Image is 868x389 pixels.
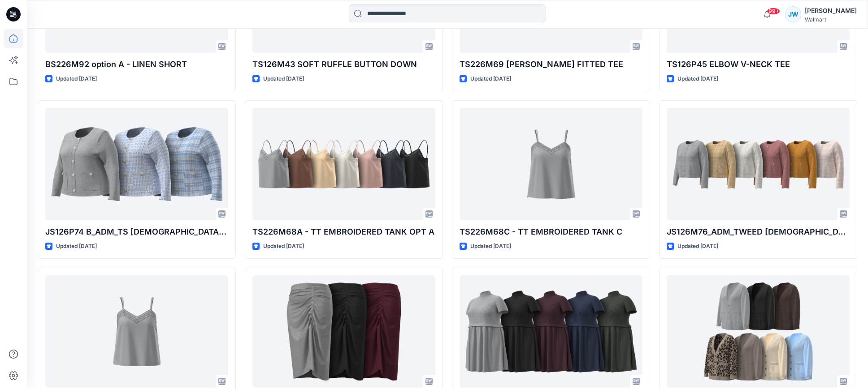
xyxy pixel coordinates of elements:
p: Updated [DATE] [677,74,718,84]
a: JS4513341 DEVELOPMENT-FRONT POCKET CARDIGAN 1.9.25 [667,275,850,388]
span: 99+ [767,8,780,15]
a: JS126M76_ADM_TWEED LADY LIKE JACKET (OPT A)-update [667,108,850,220]
p: Updated [DATE] [56,74,97,84]
div: JW [785,6,801,22]
a: TS226M68B - TT EMBROIDERED TANK OPT B [45,275,228,388]
a: BS425P48B VELVET MIDI SKIRT OPT B [252,275,435,388]
p: TS226M68C - TT EMBROIDERED TANK C [460,226,642,238]
p: Updated [DATE] [677,242,718,251]
a: 36013256C_ADM_TWOFER SWEATER DRESS OPT C [460,275,642,388]
a: JS126P74 B_ADM_TS LADY LIKE TWEED JACKET [45,108,228,220]
p: Updated [DATE] [470,74,511,84]
p: JS126P74 B_ADM_TS [DEMOGRAPHIC_DATA] LIKE TWEED JACKET [45,226,228,238]
p: TS226M68A - TT EMBROIDERED TANK OPT A [252,226,435,238]
p: Updated [DATE] [263,74,304,84]
p: JS126M76_ADM_TWEED [DEMOGRAPHIC_DATA] LIKE JACKET (OPT A)-update [667,226,850,238]
p: Updated [DATE] [263,242,304,251]
p: Updated [DATE] [470,242,511,251]
p: Updated [DATE] [56,242,97,251]
div: [PERSON_NAME] [805,5,857,16]
a: TS226M68C - TT EMBROIDERED TANK C [460,108,642,220]
p: BS226M92 option A - LINEN SHORT [45,58,228,71]
p: TS126M43 SOFT RUFFLE BUTTON DOWN [252,58,435,71]
a: TS226M68A - TT EMBROIDERED TANK OPT A [252,108,435,220]
p: TS226M69 [PERSON_NAME] FITTED TEE [460,58,642,71]
p: TS126P45 ELBOW V-NECK TEE [667,58,850,71]
div: Walmart [805,16,857,23]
